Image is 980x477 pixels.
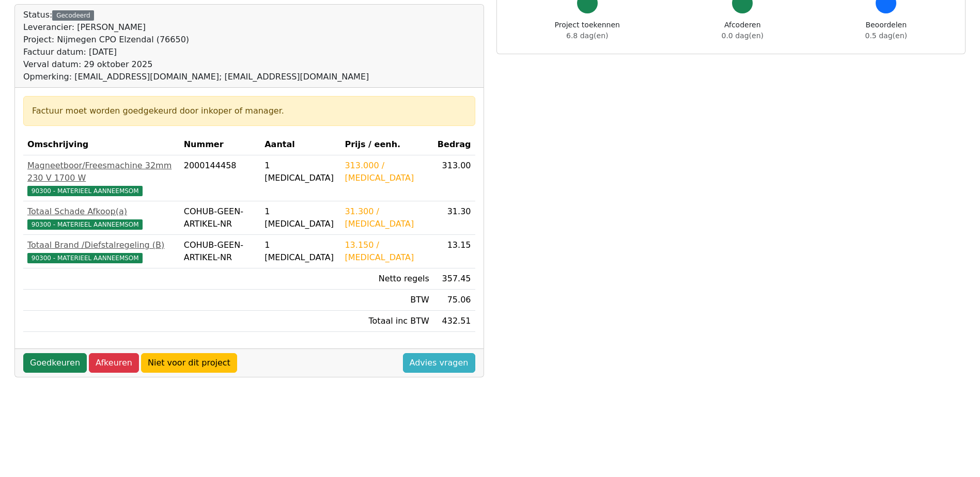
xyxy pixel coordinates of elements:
[89,353,139,373] a: Afkeuren
[433,268,475,290] td: 357.45
[433,201,475,235] td: 31.30
[27,239,176,251] div: Totaal Brand /Diefstalregeling (B)
[27,219,143,230] span: 90300 - MATERIEEL AANNEEMSOM
[433,134,475,155] th: Bedrag
[180,155,261,201] td: 2000144458
[265,160,336,184] div: 1 [MEDICAL_DATA]
[260,134,340,155] th: Aantal
[865,31,907,40] span: 0.5 dag(en)
[27,160,176,197] a: Magneetboor/Freesmachine 32mm 230 V 1700 W90300 - MATERIEEL AANNEEMSOM
[433,290,475,311] td: 75.06
[27,186,143,196] span: 90300 - MATERIEEL AANNEEMSOM
[265,239,336,264] div: 1 [MEDICAL_DATA]
[180,201,261,235] td: COHUB-GEEN-ARTIKEL-NR
[23,134,180,155] th: Omschrijving
[27,160,176,184] div: Magneetboor/Freesmachine 32mm 230 V 1700 W
[27,205,176,230] a: Totaal Schade Afkoop(a)90300 - MATERIEEL AANNEEMSOM
[23,34,369,46] div: Project: Nijmegen CPO Elzendal (76650)
[345,160,429,184] div: 313.000 / [MEDICAL_DATA]
[180,235,261,268] td: COHUB-GEEN-ARTIKEL-NR
[433,311,475,332] td: 432.51
[52,10,94,21] div: Gecodeerd
[345,239,429,264] div: 13.150 / [MEDICAL_DATA]
[433,155,475,201] td: 313.00
[27,239,176,264] a: Totaal Brand /Diefstalregeling (B)90300 - MATERIEEL AANNEEMSOM
[32,105,466,117] div: Factuur moet worden goedgekeurd door inkoper of manager.
[722,20,764,41] div: Afcoderen
[555,20,620,41] div: Project toekennen
[27,253,143,263] span: 90300 - MATERIEEL AANNEEMSOM
[180,134,261,155] th: Nummer
[340,290,433,311] td: BTW
[566,31,608,40] span: 6.8 dag(en)
[340,311,433,332] td: Totaal inc BTW
[403,353,475,373] a: Advies vragen
[722,31,764,40] span: 0.0 dag(en)
[865,20,907,41] div: Beoordelen
[23,58,369,71] div: Verval datum: 29 oktober 2025
[265,205,336,230] div: 1 [MEDICAL_DATA]
[345,205,429,230] div: 31.300 / [MEDICAL_DATA]
[340,268,433,290] td: Netto regels
[23,353,87,373] a: Goedkeuren
[23,46,369,58] div: Factuur datum: [DATE]
[27,205,176,218] div: Totaal Schade Afkoop(a)
[433,235,475,268] td: 13.15
[23,71,369,83] div: Opmerking: [EMAIL_ADDRESS][DOMAIN_NAME]; [EMAIL_ADDRESS][DOMAIN_NAME]
[23,9,369,83] div: Status:
[340,134,433,155] th: Prijs / eenh.
[23,21,369,34] div: Leverancier: [PERSON_NAME]
[141,353,237,373] a: Niet voor dit project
